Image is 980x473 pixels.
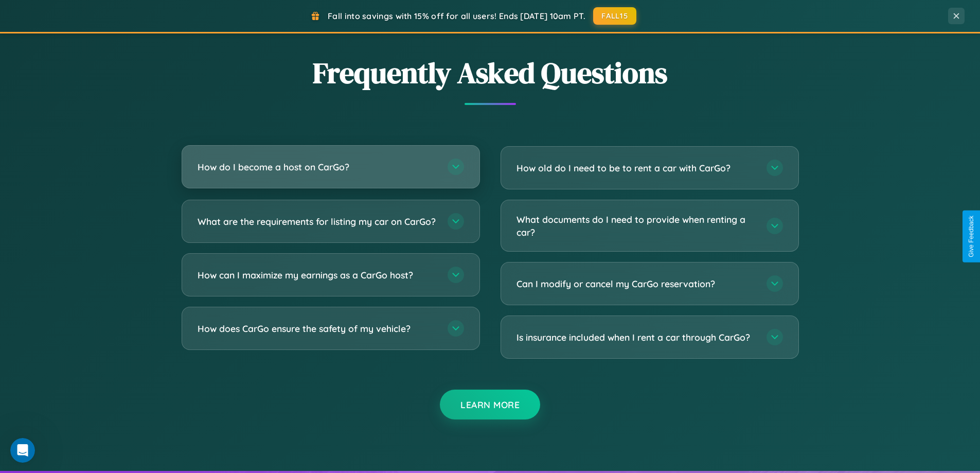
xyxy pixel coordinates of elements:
h3: How old do I need to be to rent a car with CarGo? [516,162,756,174]
button: FALL15 [593,7,636,25]
h2: Frequently Asked Questions [182,53,799,93]
h3: How do I become a host on CarGo? [198,161,437,173]
div: Give Feedback [968,216,975,257]
h3: How does CarGo ensure the safety of my vehicle? [198,322,437,335]
h3: What are the requirements for listing my car on CarGo? [198,215,437,228]
h3: What documents do I need to provide when renting a car? [516,213,756,238]
h3: Is insurance included when I rent a car through CarGo? [516,331,756,344]
h3: How can I maximize my earnings as a CarGo host? [198,269,437,282]
span: Fall into savings with 15% off for all users! Ends [DATE] 10am PT. [328,11,585,21]
iframe: Intercom live chat [10,438,35,463]
h3: Can I modify or cancel my CarGo reservation? [516,277,756,290]
button: Learn More [440,390,540,419]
